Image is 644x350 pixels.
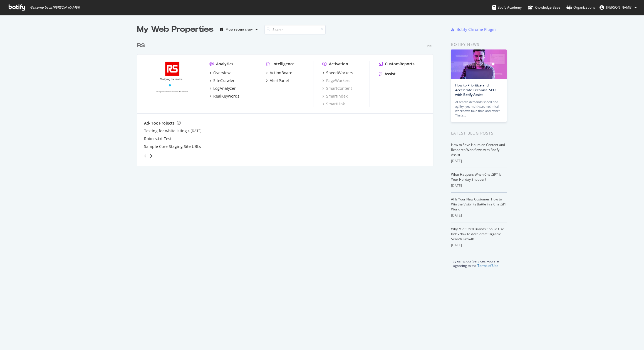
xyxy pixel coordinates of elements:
[451,27,496,32] a: Botify Chrome Plugin
[322,86,352,91] a: SmartContent
[216,61,233,67] div: Analytics
[379,71,396,77] a: Assist
[137,42,147,50] a: RS
[144,144,201,149] a: Sample Core Staging Site URLs
[209,86,236,91] a: LogAnalyzer
[322,101,345,107] a: SmartLink
[213,70,231,76] div: Overview
[144,61,200,106] img: www.alliedelec.com
[595,3,641,12] button: [PERSON_NAME]
[144,136,172,142] a: Robots.txt Test
[455,100,502,118] div: AI search demands speed and agility, yet multi-step technical workflows take time and effort. Tha...
[379,61,415,67] a: CustomReports
[451,142,505,157] a: How to Save Hours on Content and Research Workflows with Botify Assist
[209,70,231,76] a: Overview
[492,5,522,10] div: Botify Academy
[451,158,507,163] div: [DATE]
[329,61,348,67] div: Activation
[451,172,501,182] a: What Happens When ChatGPT Is Your Holiday Shopper?
[451,197,507,212] a: AI Is Your New Customer: How to Win the Visibility Battle in a ChatGPT World
[385,71,396,77] div: Assist
[451,41,507,48] div: Botify news
[451,227,504,241] a: Why Mid-Sized Brands Should Use IndexNow to Accelerate Organic Search Growth
[137,35,438,166] div: grid
[209,78,235,83] a: SiteCrawler
[213,78,235,83] div: SiteCrawler
[455,83,496,97] a: How to Prioritize and Accelerate Technical SEO with Botify Assist
[137,42,145,50] div: RS
[266,70,293,76] a: ActionBoard
[266,78,289,83] a: AlertPanel
[270,70,293,76] div: ActionBoard
[149,153,153,159] div: angle-right
[273,61,294,67] div: Intelligence
[322,70,353,76] a: SpeedWorkers
[142,152,149,160] div: angle-left
[451,243,507,248] div: [DATE]
[451,49,507,79] img: How to Prioritize and Accelerate Technical SEO with Botify Assist
[451,183,507,188] div: [DATE]
[457,27,496,32] div: Botify Chrome Plugin
[264,25,326,34] input: Search
[213,93,239,99] div: RealKeywords
[385,61,415,67] div: CustomReports
[528,5,560,10] div: Knowledge Base
[218,25,260,34] button: Most recent crawl
[213,86,236,91] div: LogAnalyzer
[144,120,175,126] div: Ad-Hoc Projects
[451,213,507,218] div: [DATE]
[29,5,80,10] span: Welcome back, [PERSON_NAME] !
[137,24,214,35] div: My Web Properties
[606,5,632,10] span: Alan Lok
[322,93,348,99] a: SmartIndex
[322,78,350,83] a: PageWorkers
[209,93,239,99] a: RealKeywords
[191,128,202,133] a: [DATE]
[451,130,507,136] div: Latest Blog Posts
[144,128,187,134] a: Testing for whitelisting
[326,70,353,76] div: SpeedWorkers
[226,28,253,31] div: Most recent crawl
[566,5,595,10] div: Organizations
[270,78,289,83] div: AlertPanel
[444,256,507,268] div: By using our Services, you are agreeing to the
[427,44,433,48] div: Pro
[477,263,498,268] a: Terms of Use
